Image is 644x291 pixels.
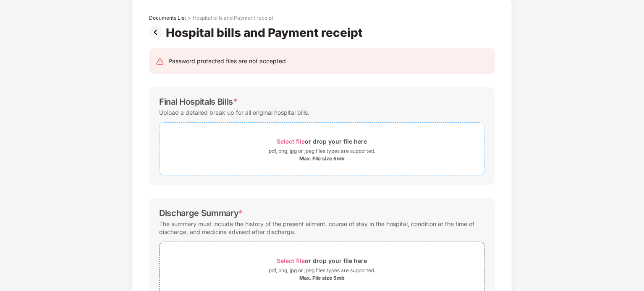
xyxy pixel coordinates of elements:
div: Discharge Summary [159,208,243,218]
span: Select fileor drop your file herepdf, png, jpg or jpeg files types are supported.Max. File size 5mb [160,129,484,169]
div: The summary must include the history of the present ailment, course of stay in the hospital, cond... [159,218,485,237]
div: Hospital bills and Payment receipt [166,26,366,40]
img: svg+xml;base64,PHN2ZyB4bWxucz0iaHR0cDovL3d3dy53My5vcmcvMjAwMC9zdmciIHdpZHRoPSIyNCIgaGVpZ2h0PSIyNC... [156,57,164,66]
div: or drop your file here [277,136,367,147]
span: Select file [277,257,305,264]
div: Hospital bills and Payment receipt [193,15,273,21]
div: Final Hospitals Bills [159,97,238,107]
div: > [188,15,191,21]
div: or drop your file here [277,255,367,266]
div: pdf, png, jpg or jpeg files types are supported. [269,147,375,155]
div: pdf, png, jpg or jpeg files types are supported. [269,266,375,275]
img: svg+xml;base64,PHN2ZyBpZD0iUHJldi0zMngzMiIgeG1sbnM9Imh0dHA6Ly93d3cudzMub3JnLzIwMDAvc3ZnIiB3aWR0aD... [149,26,166,39]
span: Select fileor drop your file herepdf, png, jpg or jpeg files types are supported.Max. File size 5mb [160,248,484,288]
div: Upload a detailed break up for all original hospital bills. [159,107,309,118]
span: Select file [277,138,305,145]
div: Documents List [149,15,186,21]
div: Max. File size 5mb [299,275,345,281]
div: Password protected files are not accepted [168,57,286,66]
div: Max. File size 5mb [299,155,345,162]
